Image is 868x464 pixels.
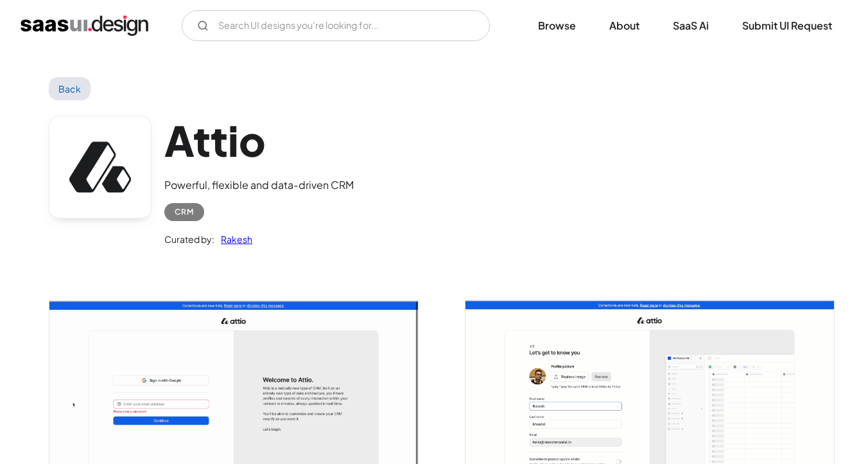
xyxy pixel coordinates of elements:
a: About [594,12,655,40]
div: Curated by: [164,231,214,247]
a: SaaS Ai [657,12,724,40]
div: Powerful, flexible and data-driven CRM [164,177,354,193]
a: Back [49,77,91,100]
a: home [21,15,148,36]
a: Browse [523,12,591,40]
a: Rakesh [214,231,252,247]
h1: Attio [164,116,354,165]
a: Submit UI Request [727,12,847,40]
input: Search UI designs you're looking for... [182,10,490,41]
div: CRM [175,204,194,220]
form: Email Form [182,10,490,41]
